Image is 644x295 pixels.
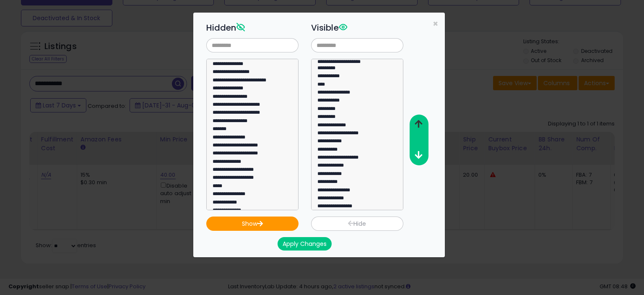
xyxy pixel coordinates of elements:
h3: Hidden [206,21,299,34]
button: Show [206,217,299,231]
h3: Visible [311,21,403,34]
span: × [433,18,438,30]
button: Hide [311,217,403,231]
button: Apply Changes [278,237,332,251]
